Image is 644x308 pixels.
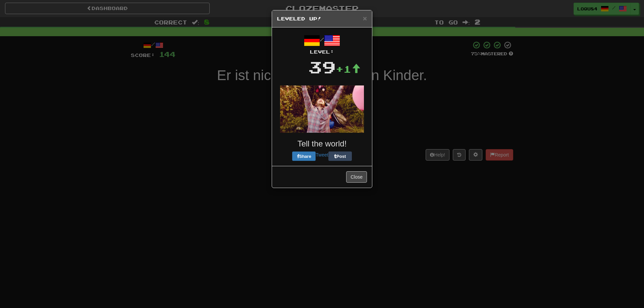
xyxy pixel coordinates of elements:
[277,139,367,148] h3: Tell the world!
[328,151,352,161] button: Post
[292,151,316,161] button: Share
[277,33,367,55] div: /
[316,152,328,158] a: Tweet
[363,15,367,22] button: Close
[346,171,367,183] button: Close
[277,15,367,22] h5: Leveled Up!
[336,62,361,76] div: +1
[363,14,367,22] span: ×
[280,85,364,133] img: andy-72a9b47756ecc61a9f6c0ef31017d13e025550094338bf53ee1bb5849c5fd8eb.gif
[277,49,367,55] div: Level:
[308,55,336,79] div: 39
